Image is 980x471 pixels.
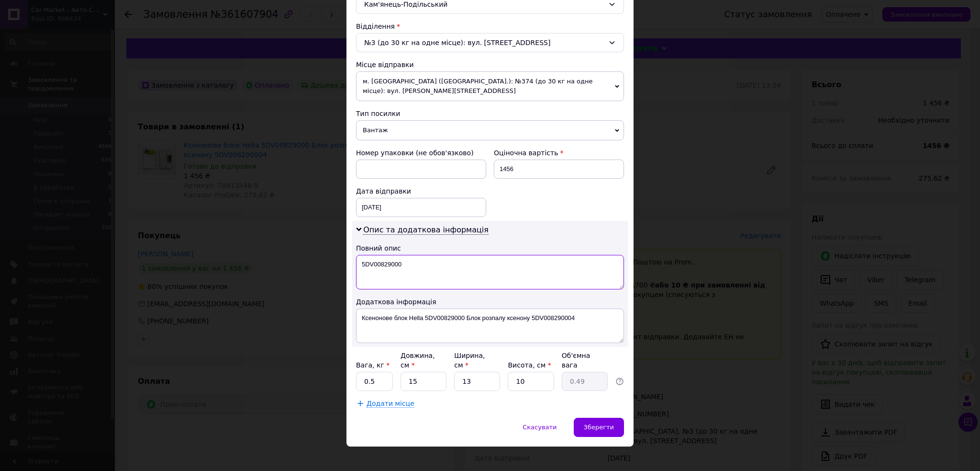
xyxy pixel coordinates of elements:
textarea: Ксенонове блок Hella 5DV00829000 Блок розпалу ксенону 5DV008290004 [356,309,624,343]
label: Довжина, см [401,352,435,369]
label: Ширина, см [454,352,485,369]
label: Висота, см [508,361,551,369]
span: м. [GEOGRAPHIC_DATA] ([GEOGRAPHIC_DATA].): №374 (до 30 кг на одне місце): вул. [PERSON_NAME][STRE... [356,71,624,101]
span: Місце відправки [356,61,414,69]
div: Повний опис [356,243,624,253]
span: Додати місце [367,400,414,408]
textarea: 5DV00829000 [356,255,624,289]
span: Опис та додаткова інформація [363,225,489,235]
div: Номер упаковки (не обов'язково) [356,148,486,158]
span: Зберегти [584,424,614,431]
div: Відділення [356,22,624,31]
div: Оціночна вартість [494,148,624,158]
div: Об'ємна вага [562,351,608,370]
div: №3 (до 30 кг на одне місце): вул. [STREET_ADDRESS] [356,33,624,52]
div: Додаткова інформація [356,297,624,307]
div: Дата відправки [356,186,486,196]
span: Скасувати [523,424,557,431]
label: Вага, кг [356,361,390,369]
span: Тип посилки [356,110,400,117]
span: Вантаж [356,120,624,140]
